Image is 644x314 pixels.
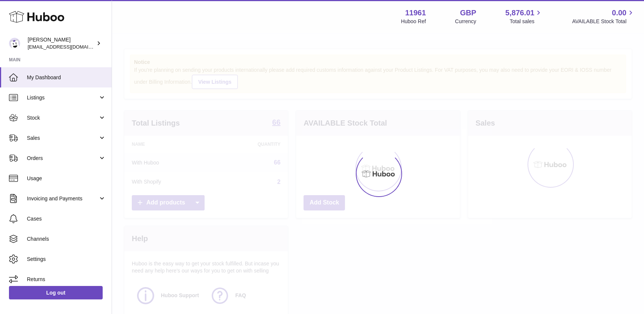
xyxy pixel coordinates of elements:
[27,215,106,222] span: Cases
[401,18,426,25] div: Huboo Ref
[27,74,106,81] span: My Dashboard
[510,18,543,25] span: Total sales
[27,256,106,263] span: Settings
[27,195,98,202] span: Invoicing and Payments
[27,155,98,162] span: Orders
[27,235,106,243] span: Channels
[27,175,106,182] span: Usage
[27,276,106,283] span: Returns
[612,8,626,18] span: 0.00
[28,36,95,50] div: [PERSON_NAME]
[460,8,476,18] strong: GBP
[455,18,476,25] div: Currency
[27,135,98,142] span: Sales
[27,114,98,121] span: Stock
[405,8,426,18] strong: 11961
[572,18,635,25] span: AVAILABLE Stock Total
[505,8,543,25] a: 5,876.01 Total sales
[9,286,103,299] a: Log out
[28,44,110,50] span: [EMAIL_ADDRESS][DOMAIN_NAME]
[9,38,20,49] img: internalAdmin-11961@internal.huboo.com
[505,8,535,18] span: 5,876.01
[27,94,98,101] span: Listings
[572,8,635,25] a: 0.00 AVAILABLE Stock Total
